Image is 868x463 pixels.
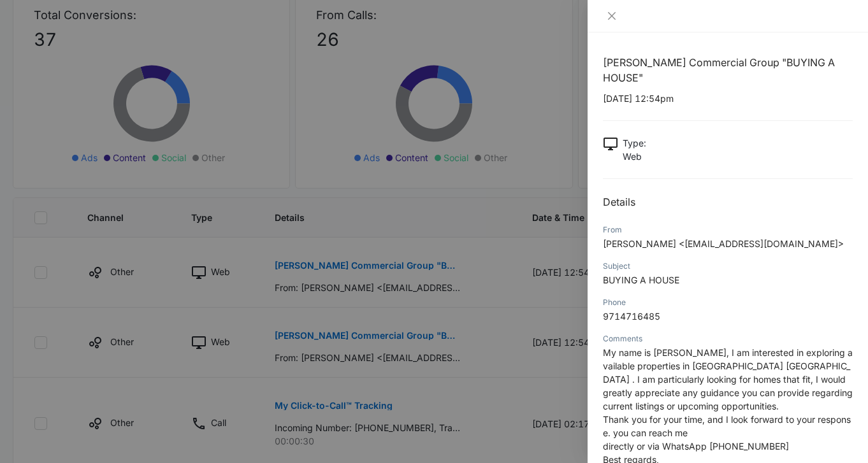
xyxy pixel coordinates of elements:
p: Web [623,150,646,163]
div: Domain Overview [48,75,114,83]
button: Close [603,10,621,22]
span: [PERSON_NAME] <[EMAIL_ADDRESS][DOMAIN_NAME]> [603,238,844,249]
span: 9714716485 [603,311,660,322]
span: BUYING A HOUSE [603,274,679,285]
img: tab_domain_overview_orange.svg [34,74,45,84]
div: Subject [603,260,853,272]
div: v 4.0.25 [36,20,62,31]
img: logo_orange.svg [20,20,31,31]
img: tab_keywords_by_traffic_grey.svg [127,74,137,84]
div: Phone [603,297,853,308]
span: directly or via WhatsApp [PHONE_NUMBER] [603,441,789,452]
div: From [603,224,853,236]
div: Domain: [DOMAIN_NAME] [33,33,140,43]
img: website_grey.svg [20,33,31,43]
p: Type : [623,136,646,150]
div: Keywords by Traffic [141,75,215,83]
span: close [607,11,617,21]
p: [DATE] 12:54pm [603,92,853,105]
span: Thank you for your time, and I look forward to your response. you can reach me [603,414,851,438]
span: My name is [PERSON_NAME], I am interested in exploring available properties in [GEOGRAPHIC_DATA] ... [603,347,853,411]
div: Comments [603,333,853,345]
h1: [PERSON_NAME] Commercial Group "BUYING A HOUSE" [603,55,853,85]
h2: Details [603,194,853,210]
